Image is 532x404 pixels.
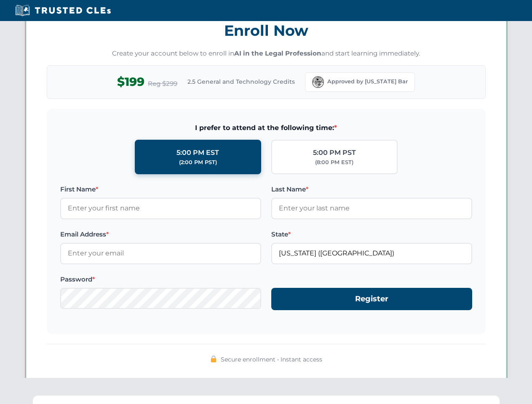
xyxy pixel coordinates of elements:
[60,184,261,194] label: First Name
[271,229,472,239] label: State
[315,158,353,167] div: (8:00 PM EST)
[327,77,408,86] span: Approved by [US_STATE] Bar
[234,49,321,57] strong: AI in the Legal Profession
[271,243,472,264] input: Florida (FL)
[13,4,113,17] img: Trusted CLEs
[179,158,217,167] div: (2:00 PM PST)
[210,356,217,362] img: 🔒
[187,77,295,86] span: 2.5 General and Technology Credits
[271,198,472,219] input: Enter your last name
[60,274,261,284] label: Password
[117,72,144,91] span: $199
[47,17,486,44] h3: Enroll Now
[176,147,219,158] div: 5:00 PM EST
[313,147,356,158] div: 5:00 PM PST
[47,49,486,58] p: Create your account below to enroll in and start learning immediately.
[271,184,472,194] label: Last Name
[271,288,472,310] button: Register
[60,198,261,219] input: Enter your first name
[312,76,324,88] img: Florida Bar
[60,229,261,239] label: Email Address
[60,243,261,264] input: Enter your email
[148,79,177,89] span: Reg $299
[221,355,322,364] span: Secure enrollment • Instant access
[60,122,472,133] span: I prefer to attend at the following time:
